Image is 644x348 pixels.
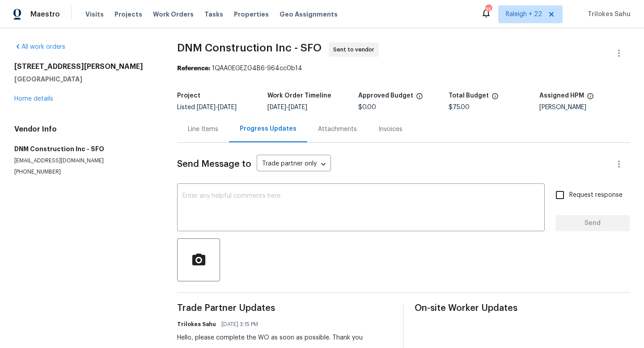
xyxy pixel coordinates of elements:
span: Sent to vendor [333,45,378,54]
span: - [267,104,307,110]
h5: [GEOGRAPHIC_DATA] [14,75,156,84]
div: Trade partner only [257,157,331,172]
span: [DATE] [218,104,237,110]
span: Maestro [30,10,60,19]
span: [DATE] [288,104,307,110]
a: All work orders [14,44,65,50]
div: Line Items [188,125,218,134]
span: Raleigh + 22 [506,10,542,19]
span: Properties [234,10,269,19]
span: Projects [114,10,142,19]
span: The total cost of line items that have been approved by both Opendoor and the Trade Partner. This... [416,93,423,104]
p: [EMAIL_ADDRESS][DOMAIN_NAME] [14,157,156,165]
span: Send Message to [177,160,251,169]
span: The hpm assigned to this work order. [587,93,594,104]
div: Invoices [378,125,402,134]
span: The total cost of line items that have been proposed by Opendoor. This sum includes line items th... [491,93,499,104]
div: 352 [485,5,491,14]
h5: Approved Budget [358,93,413,99]
span: Listed [177,104,237,110]
h2: [STREET_ADDRESS][PERSON_NAME] [14,62,156,71]
span: Work Orders [153,10,194,19]
span: $75.00 [449,104,470,110]
span: [DATE] 3:15 PM [221,320,258,329]
a: Home details [14,96,53,102]
span: Trade Partner Updates [177,304,392,313]
div: Progress Updates [240,124,297,133]
span: Geo Assignments [280,10,338,19]
div: 1QAA0EGEZG4B6-964cc0b14 [177,64,630,73]
div: Attachments [318,125,357,134]
h5: Project [177,93,200,99]
h5: Assigned HPM [539,93,584,99]
div: Hello, please complete the WO as soon as possible. Thank you [177,333,363,342]
p: [PHONE_NUMBER] [14,168,156,176]
h4: Vendor Info [14,125,156,134]
span: DNM Construction Inc - SFO [177,42,322,53]
span: Visits [85,10,104,19]
span: On-site Worker Updates [415,304,630,313]
span: - [197,104,237,110]
b: Reference: [177,65,210,72]
span: Trilokes Sahu [584,10,631,19]
span: $0.00 [358,104,376,110]
h5: Total Budget [449,93,489,99]
span: [DATE] [197,104,216,110]
span: Tasks [204,11,223,17]
h5: Work Order Timeline [267,93,331,99]
h6: Trilokes Sahu [177,320,216,329]
span: [DATE] [267,104,286,110]
span: Request response [569,191,623,200]
div: [PERSON_NAME] [539,104,630,110]
h5: DNM Construction Inc - SFO [14,144,156,153]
